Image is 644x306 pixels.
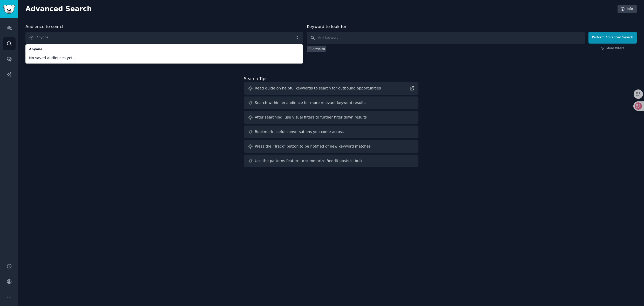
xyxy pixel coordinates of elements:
[588,32,637,44] button: Perform Advanced Search
[29,47,300,52] span: Anyone
[307,32,585,44] input: Any keyword
[3,5,15,14] img: GummySearch logo
[255,129,344,135] div: Bookmark useful conversations you come across
[25,44,303,64] ul: Anyone
[307,24,347,29] label: Keyword to look for
[618,5,637,13] a: Info
[255,158,363,164] div: Use the patterns feature to summarize Reddit posts in bulk
[25,5,615,13] h2: Advanced Search
[255,115,367,120] div: After searching, use visual filters to further filter down results
[25,32,303,44] button: Anyone
[244,76,268,81] label: Search Tips
[25,24,65,29] label: Audience to search
[255,144,371,149] div: Press the "Track" button to be notified of new keyword matches
[255,100,366,106] div: Search within an audience for more relevant keyword results
[255,86,381,91] div: Read guide on helpful keywords to search for outbound opportunities
[601,46,624,51] a: More filters
[313,47,325,51] div: Anything
[29,55,300,61] span: No saved audiences yet...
